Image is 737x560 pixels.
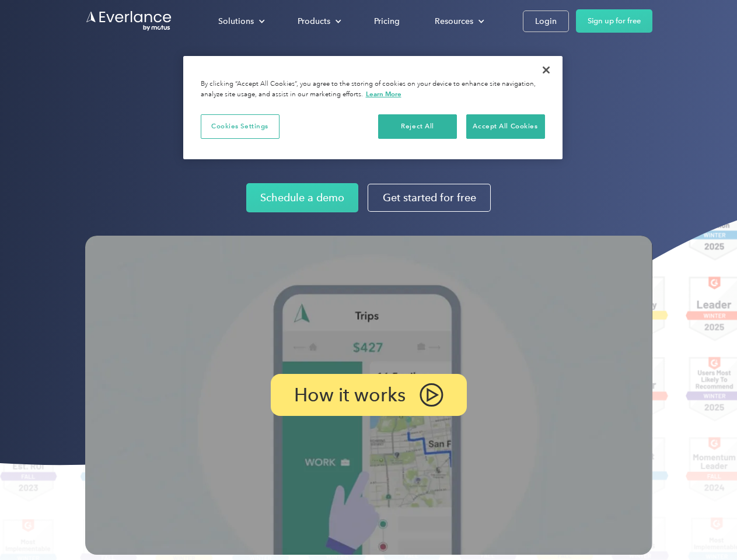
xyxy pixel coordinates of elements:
a: Get started for free [368,184,491,212]
button: Reject All [378,114,457,139]
div: By clicking “Accept All Cookies”, you agree to the storing of cookies on your device to enhance s... [201,79,545,100]
div: Cookie banner [183,56,563,159]
a: Schedule a demo [246,183,358,212]
button: Close [533,57,559,83]
div: Products [286,11,351,32]
button: Accept All Cookies [466,114,545,139]
p: How it works [294,388,406,402]
input: Submit [86,69,145,94]
div: Login [535,14,557,29]
button: Cookies Settings [201,114,280,139]
a: Pricing [362,11,411,32]
div: Products [298,14,330,29]
a: Login [523,10,569,32]
div: Solutions [218,14,254,29]
a: Go to homepage [85,10,173,32]
div: Privacy [183,56,563,159]
div: Resources [435,14,473,29]
div: Pricing [374,14,400,29]
div: Resources [423,11,494,32]
div: Solutions [207,11,274,32]
a: More information about your privacy, opens in a new tab [366,90,401,98]
a: Sign up for free [576,9,652,33]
